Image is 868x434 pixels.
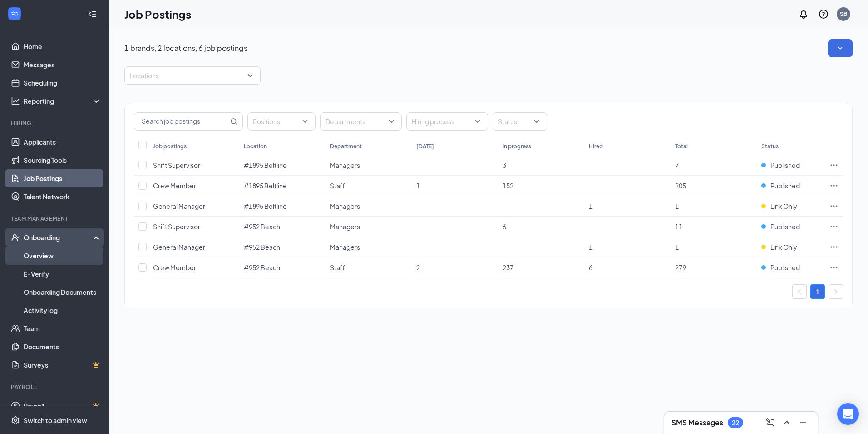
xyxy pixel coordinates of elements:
span: Shift Supervisor [153,161,200,169]
a: Applicants [24,133,101,151]
div: Switch to admin view [24,416,87,425]
svg: Collapse [88,10,97,19]
h3: SMS Messages [671,418,723,428]
svg: SmallChevronDown [836,44,845,53]
span: Crew Member [153,182,196,190]
p: 1 brands, 2 locations, 6 job postings [124,43,247,53]
td: #952 Beach [239,237,325,257]
span: 279 [675,263,686,272]
li: Next Page [829,284,843,299]
span: #1895 Beltline [244,202,287,210]
div: Payroll [11,383,99,391]
span: 237 [503,263,513,272]
svg: Notifications [798,9,809,20]
span: Link Only [770,202,797,211]
svg: Ellipses [829,181,838,190]
a: Onboarding Documents [24,283,101,301]
div: SB [840,10,847,18]
h1: Job Postings [124,6,191,22]
div: Hiring [11,119,99,127]
td: Staff [325,257,412,278]
span: 1 [589,243,592,251]
td: #1895 Beltline [239,155,325,176]
div: Job postings [153,142,187,150]
span: left [797,289,802,294]
span: 11 [675,222,682,231]
input: Search job postings [134,113,228,130]
td: #952 Beach [239,257,325,278]
div: Team Management [11,215,99,222]
button: ComposeMessage [763,415,778,430]
td: Managers [325,237,412,257]
svg: WorkstreamLogo [10,9,19,18]
div: Location [244,142,267,150]
a: PayrollCrown [24,397,101,415]
td: #1895 Beltline [239,176,325,196]
td: Staff [325,176,412,196]
span: Managers [330,202,360,210]
a: Scheduling [24,74,101,92]
div: Open Intercom Messenger [837,403,859,425]
span: right [833,289,838,294]
span: 152 [503,182,513,190]
span: Managers [330,222,360,231]
div: Onboarding [24,233,94,242]
a: Team [24,319,101,338]
td: #1895 Beltline [239,196,325,217]
li: Previous Page [792,284,807,299]
span: #952 Beach [244,243,280,251]
svg: ComposeMessage [765,417,776,428]
li: 1 [810,284,825,299]
th: Total [671,137,757,155]
div: Reporting [24,96,102,106]
svg: Analysis [11,96,20,106]
th: In progress [498,137,584,155]
span: Published [770,161,800,170]
td: Managers [325,155,412,176]
span: General Manager [153,243,205,251]
div: 22 [732,419,739,427]
span: Staff [330,182,345,190]
svg: Ellipses [829,202,838,211]
svg: QuestionInfo [818,9,829,20]
td: Managers [325,196,412,217]
span: 6 [589,263,592,272]
span: Crew Member [153,263,196,272]
td: Managers [325,217,412,237]
span: 7 [675,161,679,169]
a: Sourcing Tools [24,151,101,169]
span: 6 [503,222,506,231]
span: 3 [503,161,506,169]
span: 1 [416,182,420,190]
span: #952 Beach [244,222,280,231]
svg: UserCheck [11,233,20,242]
th: Status [757,137,825,155]
svg: Minimize [798,417,809,428]
span: #1895 Beltline [244,161,287,169]
button: Minimize [796,415,810,430]
a: 1 [811,285,824,298]
a: Activity log [24,301,101,319]
svg: Settings [11,416,20,425]
span: 2 [416,263,420,272]
a: Job Postings [24,169,101,187]
a: SurveysCrown [24,356,101,374]
span: 1 [589,202,592,210]
button: right [829,284,843,299]
a: Documents [24,338,101,356]
span: Link Only [770,242,797,252]
button: left [792,284,807,299]
button: SmallChevronDown [828,39,853,57]
span: 205 [675,182,686,190]
a: Talent Network [24,187,101,206]
span: #1895 Beltline [244,182,287,190]
span: Managers [330,161,360,169]
span: Managers [330,243,360,251]
button: ChevronUp [779,415,794,430]
a: E-Verify [24,265,101,283]
svg: Ellipses [829,161,838,170]
td: #952 Beach [239,217,325,237]
span: Staff [330,263,345,272]
a: Overview [24,247,101,265]
span: #952 Beach [244,263,280,272]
